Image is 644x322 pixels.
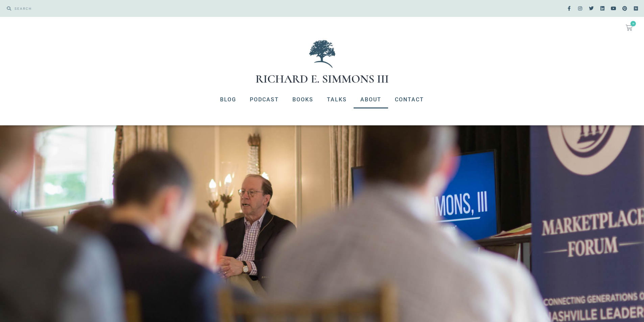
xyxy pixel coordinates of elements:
a: Talks [320,91,354,108]
a: About [354,91,388,108]
a: Blog [213,91,243,108]
a: Books [286,91,320,108]
input: SEARCH [11,3,319,14]
a: Podcast [243,91,286,108]
a: 0 [618,20,641,35]
span: 0 [630,21,636,26]
a: Contact [388,91,431,108]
